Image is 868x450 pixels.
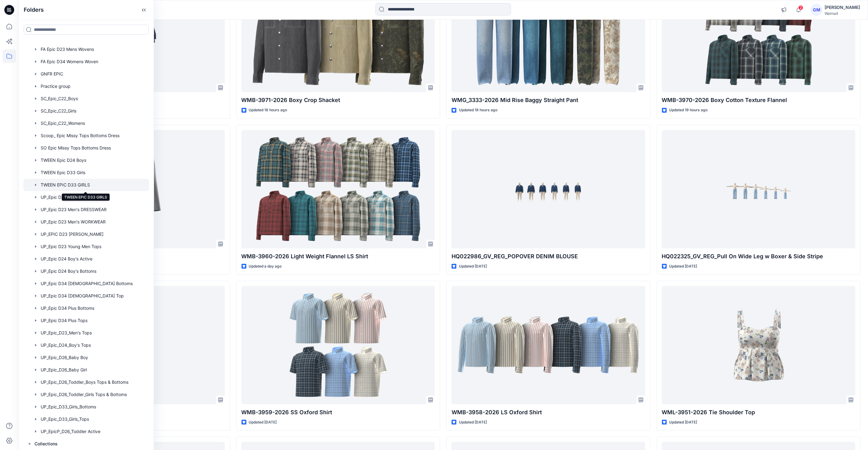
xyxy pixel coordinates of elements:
[662,96,856,104] p: WMB-3970-2026 Boxy Cotton Texture Flannel
[662,286,856,404] a: WML-3951-2026 Tie Shoulder Top
[241,408,435,417] p: WMB-3959-2026 SS Oxford Shirt
[452,130,645,248] a: HQ022986_GV_REG_POPOVER DENIM BLOUSE
[669,419,697,426] p: Updated [DATE]
[249,419,277,426] p: Updated [DATE]
[241,96,435,104] p: WMB-3971-2026 Boxy Crop Shacket
[459,263,487,270] p: Updated [DATE]
[452,286,645,404] a: WMB-3958-2026 LS Oxford Shirt
[825,4,860,11] div: [PERSON_NAME]
[452,96,645,104] p: WMG_3333-2026 Mid Rise Baggy Straight Pant
[459,419,487,426] p: Updated [DATE]
[34,440,58,448] p: Collections
[662,130,856,248] a: HQ022325_GV_REG_Pull On Wide Leg w Boxer & Side Stripe
[241,286,435,404] a: WMB-3959-2026 SS Oxford Shirt
[811,4,822,15] div: GM
[662,408,856,417] p: WML-3951-2026 Tie Shoulder Top
[798,5,803,10] span: 2
[669,107,708,113] p: Updated 19 hours ago
[825,11,860,16] div: Walmart
[452,252,645,261] p: HQ022986_GV_REG_POPOVER DENIM BLOUSE
[241,252,435,261] p: WMB-3960-2026 Light Weight Flannel LS Shirt
[249,107,287,113] p: Updated 18 hours ago
[669,263,697,270] p: Updated [DATE]
[452,408,645,417] p: WMB-3958-2026 LS Oxford Shirt
[662,252,856,261] p: HQ022325_GV_REG_Pull On Wide Leg w Boxer & Side Stripe
[249,263,282,270] p: Updated a day ago
[241,130,435,248] a: WMB-3960-2026 Light Weight Flannel LS Shirt
[459,107,497,113] p: Updated 18 hours ago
